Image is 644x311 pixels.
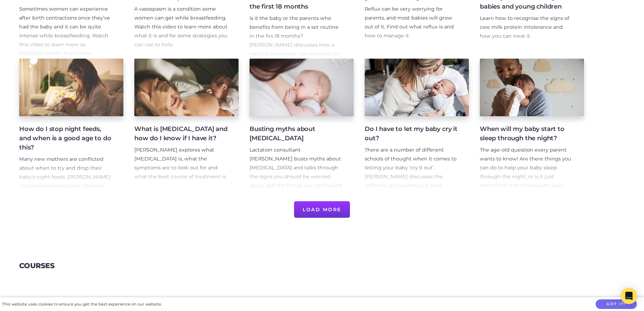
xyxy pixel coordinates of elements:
div: Open Intercom Messenger [621,288,637,304]
span: Sometimes women can experience after birth contractions once they’ve had the baby and it can be q... [19,6,110,65]
p: Many new mothers are conflicted about when to try and drop their baby’s night feeds. [PERSON_NAME... [19,155,112,208]
div: This website uses cookies to ensure you get the best experience on our website. [2,301,162,308]
h3: Courses [19,262,54,270]
p: There are a number of different schools of thought when it comes to letting your baby ‘cry it out... [365,146,458,199]
span: Is it the baby or the parents who benefits from being in a set routine in the firs 18 months? [PE... [250,15,341,75]
h4: Do I have to let my baby cry it out? [365,124,458,143]
h4: When will my baby start to sleep through the night? [480,124,573,143]
p: Lactation consultant [PERSON_NAME] busts myths about [MEDICAL_DATA] and talks through the signs y... [250,146,343,199]
p: Reflux can be very worrying for parents, and most babies will grow out of it. Find out what reflu... [365,5,458,40]
a: What is [MEDICAL_DATA] and how do I know if I have it? [PERSON_NAME] explores what [MEDICAL_DATA]... [134,59,239,190]
h4: What is [MEDICAL_DATA] and how do I know if I have it? [134,124,228,143]
p: Learn how to recognise the signs of cow milk protein intolerance and how you can treat it. [480,14,573,41]
a: When will my baby start to sleep through the night? The age-old question every parent wants to kn... [480,59,584,190]
a: Do I have to let my baby cry it out? There are a number of different schools of thought when it c... [365,59,469,190]
button: Load More [294,201,350,218]
p: [PERSON_NAME] explores what [MEDICAL_DATA] is, what the symptoms are to look out for and what the... [134,146,228,181]
a: Busting myths about [MEDICAL_DATA] Lactation consultant [PERSON_NAME] busts myths about [MEDICAL_... [250,59,354,190]
button: Got it! [596,299,637,309]
a: How do I stop night feeds, and when is a good age to do this? Many new mothers are conflicted abo... [19,59,123,190]
h4: How do I stop night feeds, and when is a good age to do this? [19,124,112,152]
h4: Busting myths about [MEDICAL_DATA] [250,124,343,143]
p: The age-old question every parent wants to know! Are there things you can do to help your baby sl... [480,146,573,199]
span: A vasospasm is a condition some women can get while breastfeeding. Watch this video to learn more... [134,6,228,48]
